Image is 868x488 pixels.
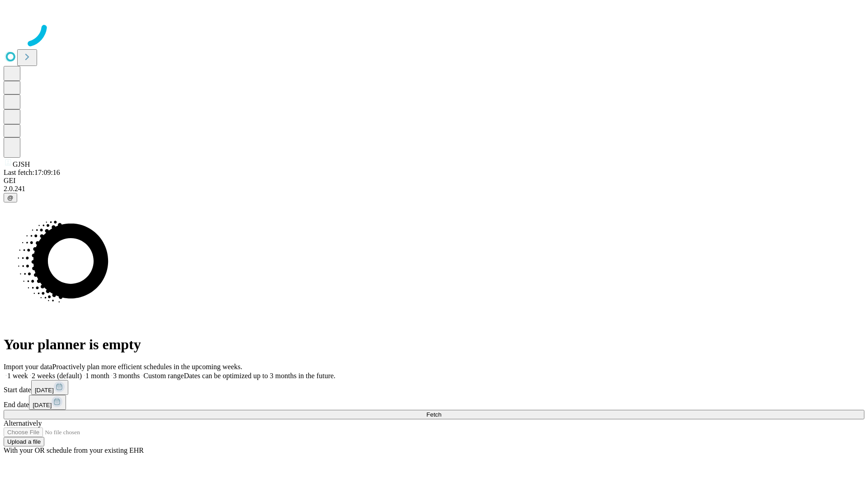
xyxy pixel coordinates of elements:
[184,372,335,380] span: Dates can be optimized up to 3 months in the future.
[4,193,17,202] button: @
[4,395,864,410] div: End date
[7,372,28,380] span: 1 week
[143,372,184,380] span: Custom range
[4,410,864,419] button: Fetch
[4,363,52,371] span: Import your data
[4,177,864,185] div: GEI
[33,402,52,408] span: [DATE]
[32,372,82,380] span: 2 weeks (default)
[4,419,42,427] span: Alternatively
[29,395,66,410] button: [DATE]
[4,446,144,454] span: With your OR schedule from your existing EHR
[4,380,864,395] div: Start date
[4,169,60,176] span: Last fetch: 17:09:16
[31,380,68,395] button: [DATE]
[85,372,109,380] span: 1 month
[52,363,242,371] span: Proactively plan more efficient schedules in the upcoming weeks.
[426,411,441,418] span: Fetch
[4,185,864,193] div: 2.0.241
[13,160,30,168] span: GJSH
[35,387,54,394] span: [DATE]
[7,194,14,201] span: @
[4,336,864,353] h1: Your planner is empty
[113,372,140,380] span: 3 months
[4,437,44,446] button: Upload a file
